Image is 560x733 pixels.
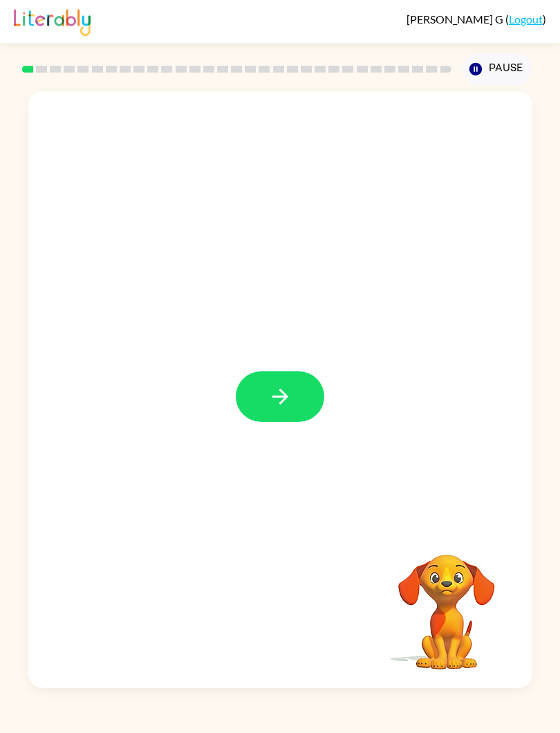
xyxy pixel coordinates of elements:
[407,12,505,26] span: [PERSON_NAME] G
[377,533,516,671] video: Your browser must support playing .mp4 files to use Literably. Please try using another browser.
[14,6,91,36] img: Literably
[407,12,546,26] div: ( )
[509,12,543,26] a: Logout
[462,53,532,85] button: Pause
